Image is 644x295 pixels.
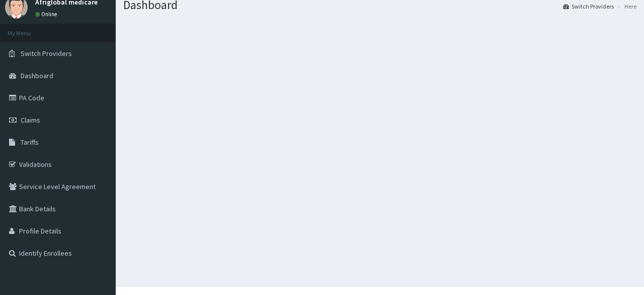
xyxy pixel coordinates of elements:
li: Here [615,2,636,11]
span: Tariffs [21,138,39,147]
a: Online [35,11,59,18]
a: Switch Providers [563,2,614,11]
span: Switch Providers [21,49,72,58]
span: Dashboard [21,71,53,80]
span: Claims [21,115,40,125]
